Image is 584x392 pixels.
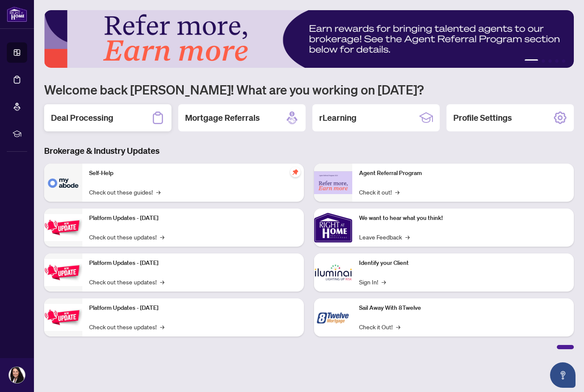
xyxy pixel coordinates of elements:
button: 1 [525,59,538,63]
h2: Deal Processing [51,112,113,124]
span: → [395,187,399,197]
img: We want to hear what you think! [314,209,352,247]
a: Check out these updates!→ [89,277,164,286]
button: Open asap [550,362,576,388]
h2: rLearning [319,112,357,124]
button: 3 [548,59,552,63]
img: Platform Updates - July 21, 2025 [44,214,82,241]
p: Platform Updates - [DATE] [89,303,297,313]
span: → [160,322,164,331]
span: → [405,232,410,242]
p: Self-Help [89,169,297,178]
span: → [160,277,164,286]
img: Agent Referral Program [314,171,352,195]
a: Sign In!→ [359,277,386,286]
h2: Mortgage Referrals [185,112,260,124]
h3: Brokerage & Industry Updates [44,145,574,157]
button: 4 [555,59,559,63]
img: Sail Away With 8Twelve [314,298,352,336]
span: → [382,277,386,286]
img: Slide 0 [44,10,574,68]
img: Self-Help [44,164,82,202]
span: → [156,187,160,197]
span: → [396,322,400,331]
img: Platform Updates - June 23, 2025 [44,304,82,331]
img: logo [7,6,27,22]
p: Agent Referral Program [359,169,567,178]
p: Platform Updates - [DATE] [89,214,297,223]
button: 5 [562,59,565,63]
a: Check out these guides!→ [89,187,160,197]
p: Platform Updates - [DATE] [89,259,297,268]
button: 2 [542,59,545,63]
a: Check out these updates!→ [89,322,164,331]
a: Check it Out!→ [359,322,400,331]
img: Profile Icon [9,367,25,383]
a: Leave Feedback→ [359,232,410,242]
h1: Welcome back [PERSON_NAME]! What are you working on [DATE]? [44,81,574,97]
p: We want to hear what you think! [359,214,567,223]
a: Check out these updates!→ [89,232,164,242]
a: Check it out!→ [359,187,399,197]
img: Platform Updates - July 8, 2025 [44,259,82,286]
span: pushpin [290,167,300,177]
p: Sail Away With 8Twelve [359,303,567,313]
span: → [160,232,164,242]
h2: Profile Settings [453,112,512,124]
p: Identify your Client [359,259,567,268]
img: Identify your Client [314,253,352,292]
